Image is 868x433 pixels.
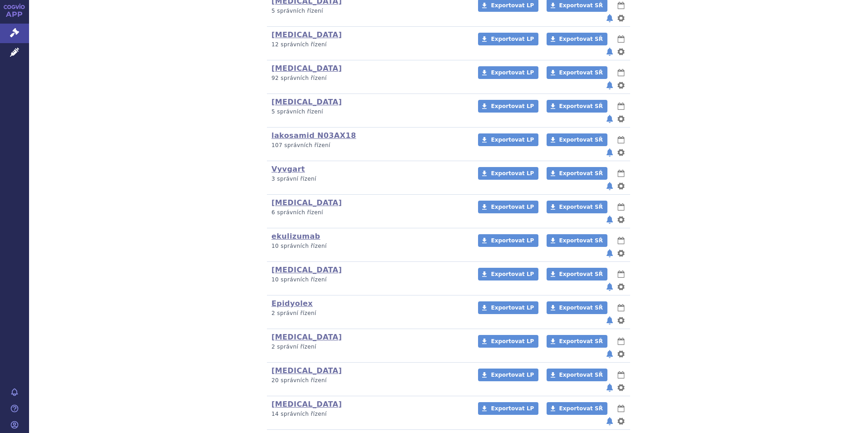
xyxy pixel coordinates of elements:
span: Exportovat SŘ [559,103,603,109]
button: notifikace [605,46,614,57]
button: notifikace [605,80,614,91]
span: Exportovat SŘ [559,137,603,143]
p: 3 správní řízení [271,175,466,183]
button: lhůty [616,369,626,380]
p: 12 správních řízení [271,41,466,49]
a: Epidyolex [271,299,313,308]
a: Exportovat SŘ [547,167,607,180]
span: Exportovat LP [491,204,534,210]
button: nastavení [616,248,626,259]
p: 10 správních řízení [271,276,466,284]
span: Exportovat LP [491,305,534,311]
button: lhůty [616,302,626,313]
button: lhůty [616,202,626,212]
a: Exportovat SŘ [547,268,607,280]
span: Exportovat SŘ [559,338,603,344]
a: ekulizumab [271,232,320,241]
button: nastavení [616,13,626,24]
button: lhůty [616,34,626,44]
a: Exportovat LP [478,268,538,280]
a: [MEDICAL_DATA] [271,400,342,408]
span: Exportovat SŘ [559,204,603,210]
button: lhůty [616,235,626,246]
span: Exportovat LP [491,170,534,177]
span: Exportovat SŘ [559,271,603,277]
a: Exportovat SŘ [547,33,607,45]
a: [MEDICAL_DATA] [271,98,342,106]
a: Exportovat SŘ [547,234,607,247]
span: Exportovat SŘ [559,170,603,177]
p: 5 správních řízení [271,108,466,116]
span: Exportovat LP [491,271,534,277]
a: Exportovat LP [478,335,538,348]
span: Exportovat SŘ [559,2,603,9]
button: nastavení [616,281,626,292]
button: lhůty [616,168,626,179]
span: Exportovat LP [491,103,534,109]
a: Exportovat SŘ [547,402,607,415]
button: notifikace [605,113,614,124]
span: Exportovat SŘ [559,405,603,412]
a: [MEDICAL_DATA] [271,366,342,375]
span: Exportovat LP [491,372,534,378]
a: Exportovat LP [478,369,538,381]
a: [MEDICAL_DATA] [271,266,342,274]
button: notifikace [605,13,614,24]
span: Exportovat LP [491,137,534,143]
a: Exportovat SŘ [547,301,607,314]
p: 107 správních řízení [271,142,466,149]
a: [MEDICAL_DATA] [271,30,342,39]
button: nastavení [616,147,626,158]
button: notifikace [605,349,614,359]
span: Exportovat SŘ [559,372,603,378]
a: Exportovat SŘ [547,133,607,146]
button: notifikace [605,248,614,259]
button: lhůty [616,336,626,347]
button: nastavení [616,416,626,427]
a: [MEDICAL_DATA] [271,198,342,207]
p: 14 správních řízení [271,410,466,418]
span: Exportovat LP [491,338,534,344]
span: Exportovat SŘ [559,305,603,311]
button: notifikace [605,382,614,393]
a: Exportovat SŘ [547,201,607,213]
a: Exportovat LP [478,234,538,247]
button: notifikace [605,181,614,192]
a: Exportovat SŘ [547,100,607,113]
button: nastavení [616,113,626,124]
span: Exportovat LP [491,2,534,9]
a: [MEDICAL_DATA] [271,64,342,73]
a: Exportovat LP [478,133,538,146]
button: nastavení [616,214,626,225]
a: Exportovat LP [478,301,538,314]
button: nastavení [616,80,626,91]
a: Exportovat LP [478,66,538,79]
p: 10 správních řízení [271,242,466,250]
span: Exportovat LP [491,69,534,76]
a: Exportovat SŘ [547,66,607,79]
button: notifikace [605,416,614,427]
button: nastavení [616,315,626,326]
p: 20 správních řízení [271,377,466,384]
button: nastavení [616,349,626,359]
button: notifikace [605,214,614,225]
a: Exportovat SŘ [547,335,607,348]
a: Vyvgart [271,165,305,173]
button: notifikace [605,315,614,326]
span: Exportovat LP [491,405,534,412]
span: Exportovat LP [491,237,534,244]
button: nastavení [616,382,626,393]
span: Exportovat SŘ [559,69,603,76]
button: lhůty [616,269,626,280]
a: Exportovat LP [478,167,538,180]
a: Exportovat SŘ [547,369,607,381]
button: nastavení [616,181,626,192]
p: 5 správních řízení [271,7,466,15]
a: lakosamid N03AX18 [271,131,356,140]
span: Exportovat LP [491,36,534,42]
button: lhůty [616,134,626,145]
a: Exportovat LP [478,33,538,45]
span: Exportovat SŘ [559,237,603,244]
button: notifikace [605,281,614,292]
button: lhůty [616,67,626,78]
